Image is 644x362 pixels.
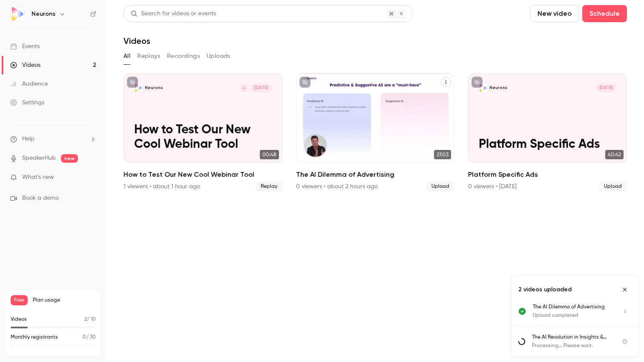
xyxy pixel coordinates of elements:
[468,73,627,192] li: Platform Specific Ads
[532,333,611,341] p: The AI Revolution in Insights & Marketing
[533,312,611,319] p: Upload completed
[207,49,230,63] button: Uploads
[434,150,451,159] span: 27:03
[260,150,279,159] span: 00:48
[468,182,517,191] div: 0 viewers • [DATE]
[533,303,632,319] a: The AI Dilemma of AdvertisingUpload completed
[468,73,627,192] a: Platform Specific AdsNeurons[DATE]Platform Specific Ads40:42Platform Specific Ads0 viewers • [DAT...
[84,317,87,322] span: 2
[489,85,507,91] p: Neurons
[10,135,96,144] li: help-dropdown-opener
[134,84,142,92] img: How to Test Our New Cool Webinar Tool
[618,283,632,296] button: Close uploads list
[84,316,96,323] p: / 10
[22,173,54,182] span: What's new
[618,335,632,348] button: Cancel upload
[582,5,627,22] button: Schedule
[240,83,249,92] div: A
[83,333,96,341] p: / 30
[530,5,579,22] button: New video
[296,73,455,192] a: 27:03The AI Dilemma of Advertising0 viewers • about 2 hours agoUpload
[124,73,282,192] li: How to Test Our New Cool Webinar Tool
[10,80,48,88] div: Audience
[61,154,78,163] span: new
[32,10,55,18] h6: Neurons
[599,181,627,192] span: Upload
[83,335,86,340] span: 0
[134,123,271,152] p: How to Test Our New Cool Webinar Tool
[11,7,24,21] img: Neurons
[296,182,378,191] div: 0 viewers • about 2 hours ago
[532,342,611,350] p: Processing... Please wait.
[127,77,138,88] button: unpublished
[10,42,40,51] div: Events
[10,61,40,69] div: Videos
[11,295,28,305] span: Free
[33,297,96,304] span: Plan usage
[124,182,200,191] div: 1 viewers • about 1 hour ago
[296,170,455,180] h2: The AI Dilemma of Advertising
[22,194,59,203] span: Book a demo
[518,285,572,294] p: 2 videos uploaded
[124,73,282,192] a: How to Test Our New Cool Webinar ToolNeuronsA[DATE]How to Test Our New Cool Webinar Tool00:48How ...
[124,5,627,357] section: Videos
[22,135,34,144] span: Help
[145,85,163,91] p: Neurons
[296,73,455,192] li: The AI Dilemma of Advertising
[11,316,27,323] p: Videos
[605,150,624,159] span: 40:42
[22,154,56,163] a: SpeakerHub
[10,98,44,107] div: Settings
[426,181,454,192] span: Upload
[479,84,487,92] img: Platform Specific Ads
[479,138,616,152] p: Platform Specific Ads
[596,84,616,92] span: [DATE]
[256,181,282,192] span: Replay
[124,170,282,180] h2: How to Test Our New Cool Webinar Tool
[468,170,627,180] h2: Platform Specific Ads
[11,333,58,341] p: Monthly registrants
[131,9,216,18] div: Search for videos or events
[124,36,150,46] h1: Videos
[167,49,200,63] button: Recordings
[299,77,310,88] button: unpublished
[137,49,160,63] button: Replays
[124,49,130,63] button: All
[86,174,96,181] iframe: Noticeable Trigger
[533,303,611,311] p: The AI Dilemma of Advertising
[124,73,627,192] ul: Videos
[251,84,271,92] span: [DATE]
[471,77,483,88] button: unpublished
[512,303,638,356] ul: Uploads list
